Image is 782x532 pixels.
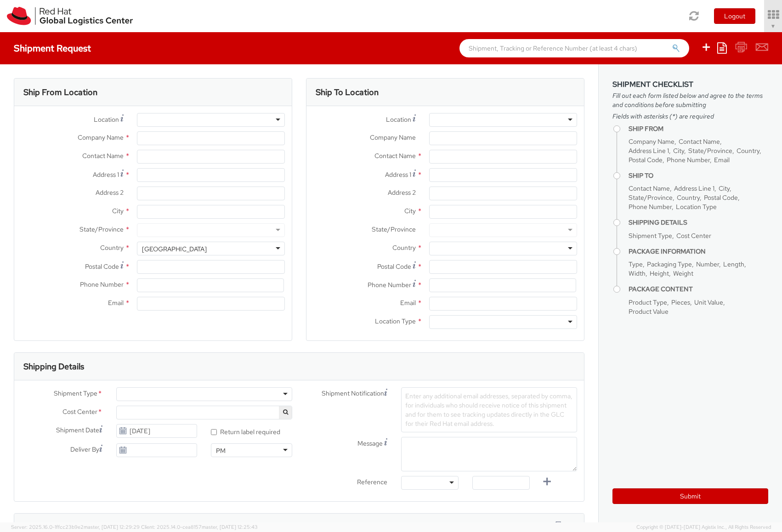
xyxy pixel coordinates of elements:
[629,156,663,164] span: Postal Code
[100,243,124,252] span: Country
[671,298,690,306] span: Pieces
[667,156,710,164] span: Phone Number
[704,193,738,202] span: Postal Code
[211,429,217,435] input: Return label required
[629,184,670,192] span: Contact Name
[696,260,719,268] span: Number
[677,193,700,202] span: Country
[322,389,384,398] span: Shipment Notification
[93,170,119,179] span: Address 1
[629,193,673,202] span: State/Province
[386,115,411,124] span: Location
[23,362,84,371] h3: Shipping Details
[612,112,768,121] span: Fields with asterisks (*) are required
[674,184,714,192] span: Address Line 1
[316,88,379,97] h3: Ship To Location
[85,262,119,271] span: Postal Code
[629,219,768,226] h4: Shipping Details
[112,207,124,215] span: City
[650,269,669,277] span: Height
[714,8,755,24] button: Logout
[688,147,732,155] span: State/Province
[629,286,768,293] h4: Package Content
[629,137,674,146] span: Company Name
[84,524,140,530] span: master, [DATE] 12:29:29
[629,307,669,316] span: Product Value
[392,243,416,252] span: Country
[629,269,646,277] span: Width
[94,115,119,124] span: Location
[141,524,258,530] span: Client: 2025.14.0-cea8157
[370,133,416,141] span: Company Name
[694,298,723,306] span: Unit Value
[385,170,411,179] span: Address 1
[23,88,97,97] h3: Ship From Location
[400,299,416,307] span: Email
[714,156,730,164] span: Email
[629,125,768,132] h4: Ship From
[629,298,667,306] span: Product Type
[375,317,416,325] span: Location Type
[771,23,776,30] span: ▼
[80,280,124,289] span: Phone Number
[737,147,759,155] span: Country
[405,392,572,428] span: Enter any additional email addresses, separated by comma, for individuals who should receive noti...
[404,207,416,215] span: City
[11,524,140,530] span: Server: 2025.16.0-1ffcc23b9e2
[629,248,768,255] h4: Package Information
[377,262,411,271] span: Postal Code
[629,232,672,240] span: Shipment Type
[676,203,717,211] span: Location Type
[56,425,99,435] span: Shipment Date
[78,133,124,141] span: Company Name
[673,269,693,277] span: Weight
[108,299,124,307] span: Email
[629,260,643,268] span: Type
[202,524,258,530] span: master, [DATE] 12:25:43
[719,184,730,192] span: City
[62,407,97,418] span: Cost Center
[679,137,720,146] span: Contact Name
[629,203,672,211] span: Phone Number
[673,147,684,155] span: City
[459,39,689,57] input: Shipment, Tracking or Reference Number (at least 4 chars)
[142,244,207,254] div: [GEOGRAPHIC_DATA]
[629,172,768,179] h4: Ship To
[723,260,744,268] span: Length
[70,445,99,454] span: Deliver By
[647,260,692,268] span: Packaging Type
[676,232,711,240] span: Cost Center
[374,152,416,160] span: Contact Name
[636,524,771,531] span: Copyright © [DATE]-[DATE] Agistix Inc., All Rights Reserved
[612,91,768,109] span: Fill out each form listed below and agree to the terms and conditions before submitting
[96,188,124,197] span: Address 2
[612,488,768,504] button: Submit
[357,439,383,447] span: Message
[357,478,387,486] span: Reference
[54,389,97,399] span: Shipment Type
[612,80,768,89] h3: Shipment Checklist
[79,225,124,233] span: State/Province
[388,188,416,197] span: Address 2
[372,225,416,233] span: State/Province
[14,43,91,53] h4: Shipment Request
[7,7,133,25] img: rh-logistics-00dfa346123c4ec078e1.svg
[629,147,669,155] span: Address Line 1
[82,152,124,160] span: Contact Name
[216,446,226,455] div: PM
[368,281,411,289] span: Phone Number
[211,426,282,436] label: Return label required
